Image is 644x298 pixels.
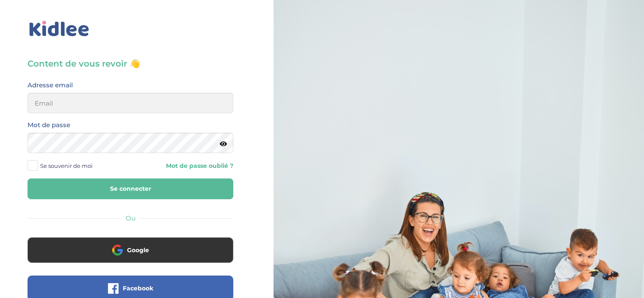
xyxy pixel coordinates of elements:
label: Adresse email [28,80,73,91]
button: Se connecter [28,178,233,199]
img: facebook.png [108,283,119,294]
span: Se souvenir de moi [40,160,93,171]
span: Google [127,246,149,254]
a: Facebook [28,290,233,298]
h3: Content de vous revoir 👋 [28,58,233,70]
label: Mot de passe [28,120,70,131]
span: Facebook [123,284,153,292]
a: Mot de passe oublié ? [137,162,233,170]
a: Google [28,252,233,260]
img: google.png [112,245,123,255]
span: Ou [126,214,135,222]
img: logo_kidlee_bleu [28,19,91,39]
input: Email [28,93,233,113]
button: Google [28,237,233,263]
